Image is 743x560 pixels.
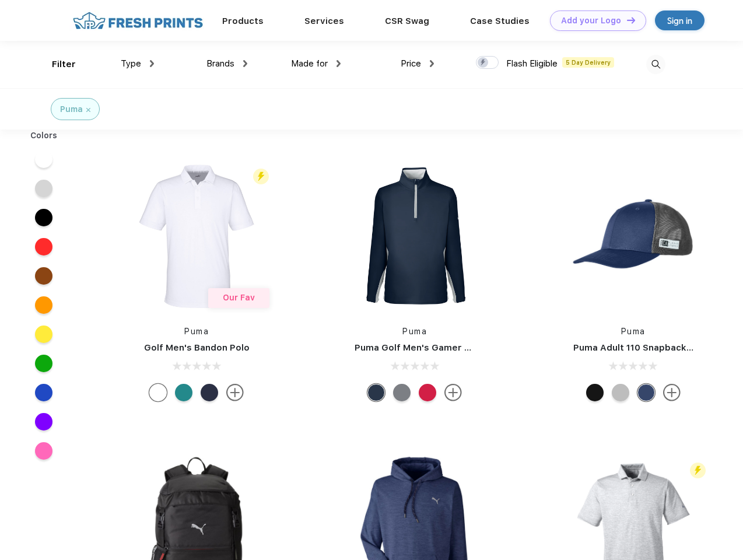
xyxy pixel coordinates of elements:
[22,129,66,142] div: Colors
[627,17,635,23] img: DT
[621,327,646,336] a: Puma
[367,384,385,401] div: Navy Blazer
[243,60,247,67] img: dropdown.png
[121,58,141,69] span: Type
[291,58,328,69] span: Made for
[119,159,274,314] img: func=resize&h=266
[337,159,492,314] img: func=resize&h=266
[226,384,244,401] img: more.svg
[690,463,706,478] img: flash_active_toggle.svg
[506,58,558,69] span: Flash Eligible
[562,57,614,68] span: 5 Day Delivery
[149,384,167,401] div: Bright White
[52,58,76,71] div: Filter
[444,384,462,401] img: more.svg
[175,384,192,401] div: Green Lagoon
[184,327,209,336] a: Puma
[402,327,427,336] a: Puma
[86,108,90,112] img: filter_cancel.svg
[150,60,154,67] img: dropdown.png
[401,58,421,69] span: Price
[655,10,705,30] a: Sign in
[667,14,692,27] div: Sign in
[385,16,429,26] a: CSR Swag
[253,169,269,184] img: flash_active_toggle.svg
[304,16,344,26] a: Services
[223,293,255,302] span: Our Fav
[646,55,665,74] img: desktop_search.svg
[69,10,206,31] img: fo%20logo%202.webp
[637,384,655,401] div: Peacoat with Qut Shd
[393,384,411,401] div: Quiet Shade
[586,384,604,401] div: Pma Blk with Pma Blk
[430,60,434,67] img: dropdown.png
[222,16,264,26] a: Products
[419,384,436,401] div: Ski Patrol
[201,384,218,401] div: Navy Blazer
[337,60,341,67] img: dropdown.png
[561,16,621,26] div: Add your Logo
[206,58,234,69] span: Brands
[60,103,83,116] div: Puma
[556,159,711,314] img: func=resize&h=266
[663,384,681,401] img: more.svg
[355,342,539,353] a: Puma Golf Men's Gamer Golf Quarter-Zip
[144,342,250,353] a: Golf Men's Bandon Polo
[612,384,629,401] div: Quarry with Brt Whit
